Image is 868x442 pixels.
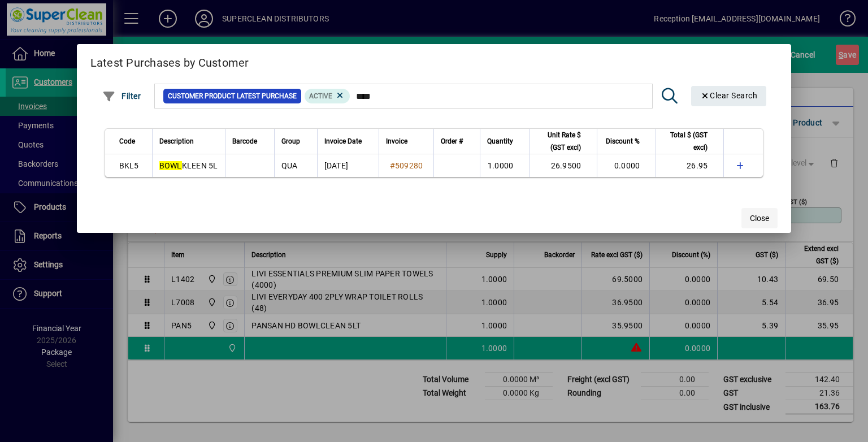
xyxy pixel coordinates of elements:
div: Barcode [232,135,267,148]
span: Order # [441,135,463,148]
span: Barcode [232,135,257,148]
span: Invoice [386,135,407,148]
span: KLEEN 5L [159,161,218,170]
span: Group [281,135,300,148]
td: 26.9500 [529,154,597,177]
span: 509280 [395,161,423,170]
div: Quantity [487,135,523,148]
span: Code [119,135,135,148]
div: Description [159,135,218,148]
td: 1.0000 [480,154,529,177]
span: Active [309,92,332,100]
td: [DATE] [317,154,379,177]
span: Description [159,135,194,148]
div: Order # [441,135,473,148]
a: #509280 [386,159,427,172]
button: Clear [691,86,767,106]
span: Customer Product Latest Purchase [168,90,297,102]
em: BOWL [159,161,182,170]
div: Unit Rate $ (GST excl) [536,129,591,154]
mat-chip: Product Activation Status: Active [305,89,350,103]
span: Discount % [606,135,640,148]
button: Filter [99,86,144,106]
span: Filter [102,92,141,101]
span: Total $ (GST excl) [663,129,708,154]
span: Unit Rate $ (GST excl) [536,129,581,154]
div: Invoice Date [324,135,372,148]
span: BKL5 [119,161,139,170]
span: Close [750,213,769,224]
h2: Latest Purchases by Customer [77,44,792,77]
div: Code [119,135,145,148]
td: 0.0000 [597,154,656,177]
td: 26.95 [656,154,723,177]
span: Invoice Date [324,135,362,148]
div: Total $ (GST excl) [663,129,718,154]
button: Close [741,208,778,228]
span: # [390,161,395,170]
div: Invoice [386,135,427,148]
span: QUA [281,161,298,170]
div: Discount % [604,135,650,148]
span: Quantity [487,135,513,148]
div: Group [281,135,310,148]
span: Clear Search [700,91,758,100]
